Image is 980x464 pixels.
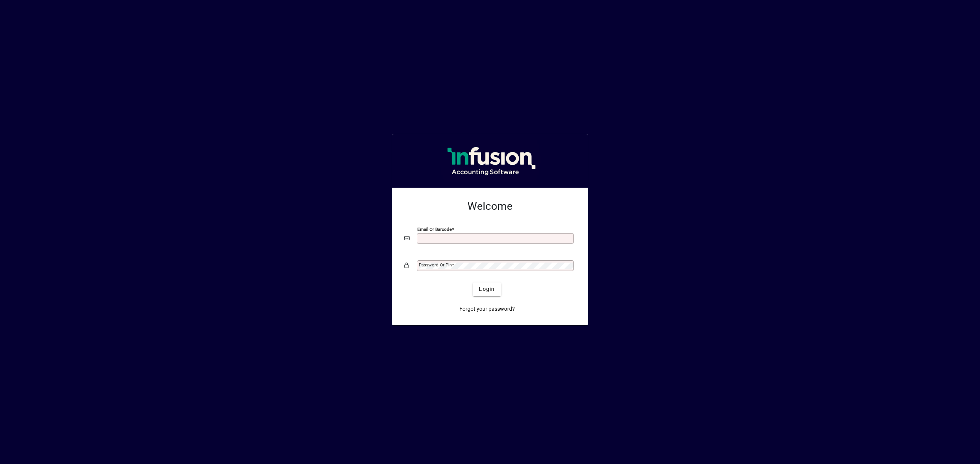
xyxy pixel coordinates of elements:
[417,226,452,232] mat-label: Email or Barcode
[459,305,515,313] span: Forgot your password?
[479,285,495,293] span: Login
[419,262,452,268] mat-label: Password or Pin
[404,200,576,213] h2: Welcome
[473,282,501,296] button: Login
[456,302,518,316] a: Forgot your password?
